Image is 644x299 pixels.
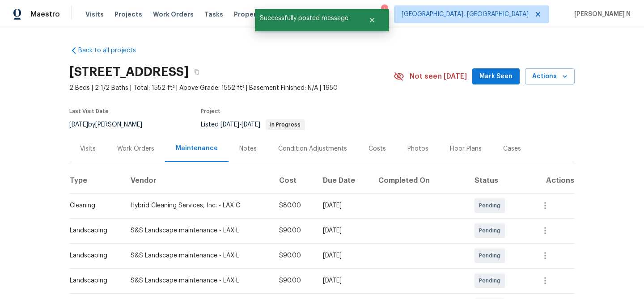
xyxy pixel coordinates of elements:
span: Mark Seen [479,71,513,82]
div: S&S Landscape maintenance - LAX-L [131,276,265,285]
th: Vendor [123,168,272,193]
th: Due Date [316,168,372,193]
button: Mark Seen [472,68,520,85]
div: Hybrid Cleaning Services, Inc. - LAX-C [131,201,265,210]
div: $90.00 [279,276,308,285]
span: Pending [479,201,504,210]
button: Close [357,11,387,29]
div: 4 [381,5,387,14]
div: Landscaping [70,276,116,285]
div: [DATE] [323,251,364,260]
span: Visits [85,10,104,19]
div: S&S Landscape maintenance - LAX-L [131,251,265,260]
span: Work Orders [153,10,194,19]
span: [DATE] [241,122,260,128]
span: Properties [234,10,269,19]
span: Actions [532,71,568,82]
span: Pending [479,251,504,260]
span: Maestro [30,10,60,19]
span: Listed [201,122,305,128]
span: In Progress [267,122,304,127]
th: Completed On [371,168,467,193]
span: [PERSON_NAME] N [571,10,631,19]
span: Project [201,109,220,114]
div: Costs [369,144,386,153]
div: Notes [239,144,257,153]
th: Actions [527,168,575,193]
span: Not seen [DATE] [410,72,467,81]
div: Visits [80,144,96,153]
span: [DATE] [69,122,88,128]
span: - [220,122,260,128]
th: Status [467,168,527,193]
div: Landscaping [70,226,116,235]
div: Photos [407,144,428,153]
div: S&S Landscape maintenance - LAX-L [131,226,265,235]
div: Maintenance [176,144,218,153]
div: [DATE] [323,276,364,285]
div: Floor Plans [450,144,482,153]
div: [DATE] [323,201,364,210]
span: [GEOGRAPHIC_DATA], [GEOGRAPHIC_DATA] [402,10,529,19]
span: Successfully posted message [255,9,357,28]
span: Last Visit Date [69,109,109,114]
div: $90.00 [279,251,308,260]
div: Landscaping [70,251,116,260]
div: Work Orders [117,144,154,153]
span: Pending [479,276,504,285]
div: $80.00 [279,201,308,210]
th: Type [69,168,123,193]
div: [DATE] [323,226,364,235]
span: Pending [479,226,504,235]
span: [DATE] [220,122,239,128]
span: Tasks [204,11,223,17]
div: $90.00 [279,226,308,235]
div: Cases [503,144,521,153]
span: Projects [114,10,142,19]
h2: [STREET_ADDRESS] [69,67,189,76]
button: Actions [525,68,575,85]
a: Back to all projects [69,46,155,55]
div: Cleaning [70,201,116,210]
div: by [PERSON_NAME] [69,119,153,130]
th: Cost [272,168,315,193]
span: 2 Beds | 2 1/2 Baths | Total: 1552 ft² | Above Grade: 1552 ft² | Basement Finished: N/A | 1950 [69,84,394,93]
div: Condition Adjustments [278,144,347,153]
